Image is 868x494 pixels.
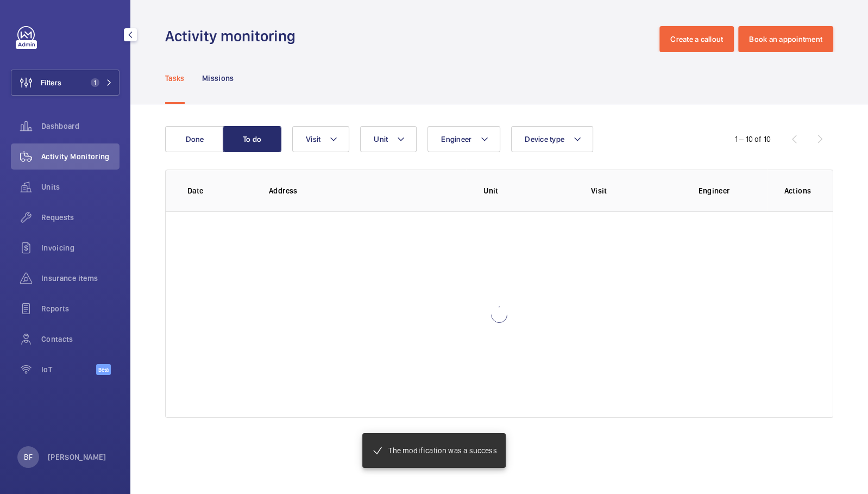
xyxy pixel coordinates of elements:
[698,185,766,196] p: Engineer
[41,364,96,375] span: IoT
[784,185,811,196] p: Actions
[591,185,681,196] p: Visit
[41,77,61,88] span: Filters
[187,185,251,196] p: Date
[41,121,119,132] span: Dashboard
[41,242,119,253] span: Invoicing
[269,185,466,196] p: Address
[388,445,496,456] p: The modification was a success
[374,135,388,143] span: Unit
[11,70,119,96] button: Filters1
[165,126,224,152] button: Done
[41,273,119,284] span: Insurance items
[24,452,32,462] p: BF
[360,126,417,152] button: Unit
[96,364,111,375] span: Beta
[165,26,302,46] h1: Activity monitoring
[41,182,119,192] span: Units
[202,73,234,84] p: Missions
[41,303,119,314] span: Reports
[223,126,281,152] button: To do
[292,126,349,152] button: Visit
[738,26,833,52] button: Book an appointment
[483,185,574,196] p: Unit
[659,26,734,52] button: Create a callout
[306,135,320,143] span: Visit
[427,126,500,152] button: Engineer
[48,452,106,462] p: [PERSON_NAME]
[735,134,771,145] div: 1 – 10 of 10
[511,126,593,152] button: Device type
[41,151,119,162] span: Activity Monitoring
[165,73,185,84] p: Tasks
[41,334,119,345] span: Contacts
[91,78,99,87] span: 1
[525,135,564,143] span: Device type
[41,212,119,223] span: Requests
[441,135,471,143] span: Engineer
